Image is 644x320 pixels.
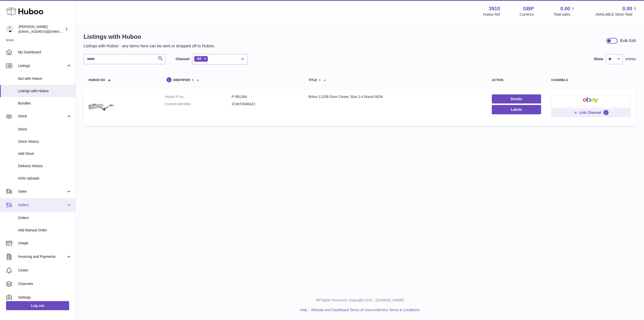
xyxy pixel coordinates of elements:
dd: 274670046422 [232,102,299,106]
span: Listings with Huboo [18,89,71,93]
button: Labels [492,105,541,114]
span: Channels [18,281,71,286]
div: action [492,79,541,82]
h1: Listings with Huboo [84,33,215,41]
strong: GBP [523,5,534,12]
span: Settings [18,295,71,300]
span: Add Manual Order [18,228,71,233]
li: and [309,308,419,312]
a: 0.00 Total sales [553,5,576,17]
div: Huboo Ref [483,12,500,17]
a: Website and Dashboard Terms of Use [311,308,370,312]
dt: Current identifier [165,102,232,106]
span: Listings [18,63,66,68]
a: 0.00 AVAILABLE Stock Total [595,5,638,17]
div: channels [551,79,631,82]
a: Details [492,94,541,103]
span: Delivery History [18,164,71,168]
img: ebay-small.png [583,97,599,103]
div: [PERSON_NAME] [19,24,64,34]
p: Listings with Huboo - any items here can be sent or dropped off to Huboo. [84,43,215,49]
span: Huboo no [89,79,105,82]
p: All Rights Reserved. Copyright 2025 - [DOMAIN_NAME] [79,298,640,303]
span: Link Channel [579,110,601,115]
span: Stock History [18,139,71,144]
button: Link Channel [551,108,631,117]
a: Help [300,308,307,312]
strong: 3910 [489,5,500,12]
span: All [197,57,201,61]
a: Log out [6,301,69,310]
span: AVAILABLE Stock Total [595,12,638,17]
span: Not with Huboo [18,76,71,81]
span: identifier [173,79,190,82]
span: Orders [18,216,71,220]
span: Orders [18,203,66,207]
label: Channel [176,57,189,61]
span: title [308,79,317,82]
span: Stock [18,127,71,132]
span: Cases [18,268,71,273]
span: ASN Uploads [18,176,71,181]
span: Usage [18,241,71,245]
img: Briton 1120B Door Closer, Size 2-4 Brand NEW [89,94,114,120]
span: entries [625,57,636,61]
span: 0.00 [622,5,632,12]
span: Sales [18,189,66,194]
label: Show [594,57,603,61]
dt: Huboo P no [165,94,232,99]
img: max@shopogolic.net [6,25,14,33]
div: Briton 1120B Door Closer, Size 2-4 Brand NEW [308,94,482,99]
span: My Dashboard [18,50,71,55]
dd: P-991394 [232,94,299,99]
div: Bulk Edit [620,38,636,44]
span: Total sales [553,12,576,17]
span: Invoicing and Payments [18,254,66,259]
span: 0.00 [560,5,570,12]
span: Bundles [18,101,71,106]
div: Currency [520,12,534,17]
a: Service Terms & Conditions [376,308,420,312]
span: Stock [18,114,66,119]
span: [EMAIL_ADDRESS][DOMAIN_NAME] [19,29,74,33]
span: Add Stock [18,151,71,156]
